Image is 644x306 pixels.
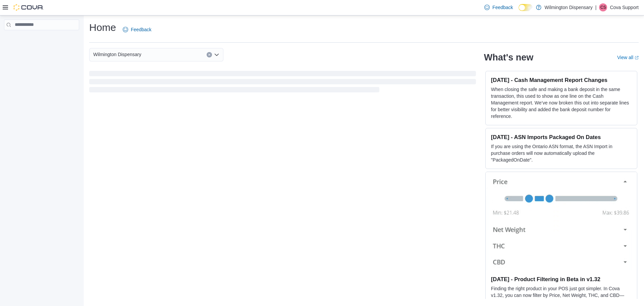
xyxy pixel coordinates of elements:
[214,52,219,57] button: Open list of options
[600,3,606,11] span: CS
[519,4,533,11] input: Dark Mode
[491,276,632,282] h3: [DATE] - Product Filtering in Beta in v1.32
[491,143,632,163] p: If you are using the Ontario ASN format, the ASN Import in purchase orders will now automatically...
[484,52,533,63] h2: What's new
[89,72,476,94] span: Loading
[492,4,513,11] span: Feedback
[120,23,154,36] a: Feedback
[13,4,44,11] img: Cova
[617,55,639,60] a: View allExternal link
[491,77,632,83] h3: [DATE] - Cash Management Report Changes
[89,21,116,34] h1: Home
[131,26,151,33] span: Feedback
[635,56,639,60] svg: External link
[207,52,212,57] button: Clear input
[491,86,632,120] p: When closing the safe and making a bank deposit in the same transaction, this used to show as one...
[93,50,141,58] span: Wilmington Dispensary
[4,32,79,48] nav: Complex example
[482,1,516,14] a: Feedback
[599,3,607,11] div: Cova Support
[595,3,597,11] p: |
[610,3,639,11] p: Cova Support
[545,3,593,11] p: Wilmington Dispensary
[491,134,632,140] h3: [DATE] - ASN Imports Packaged On Dates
